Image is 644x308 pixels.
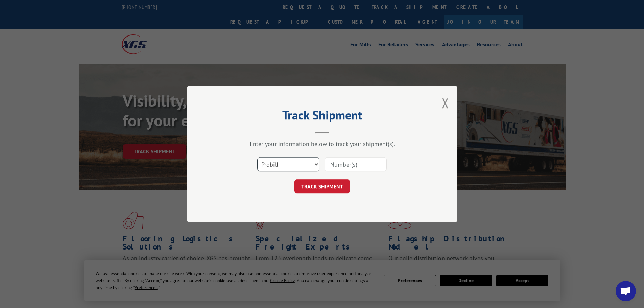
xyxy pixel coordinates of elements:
[325,157,387,171] input: Number(s)
[616,281,636,301] div: Open chat
[294,179,350,193] button: TRACK SHIPMENT
[221,110,424,123] h2: Track Shipment
[442,94,449,112] button: Close modal
[221,140,424,148] div: Enter your information below to track your shipment(s).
